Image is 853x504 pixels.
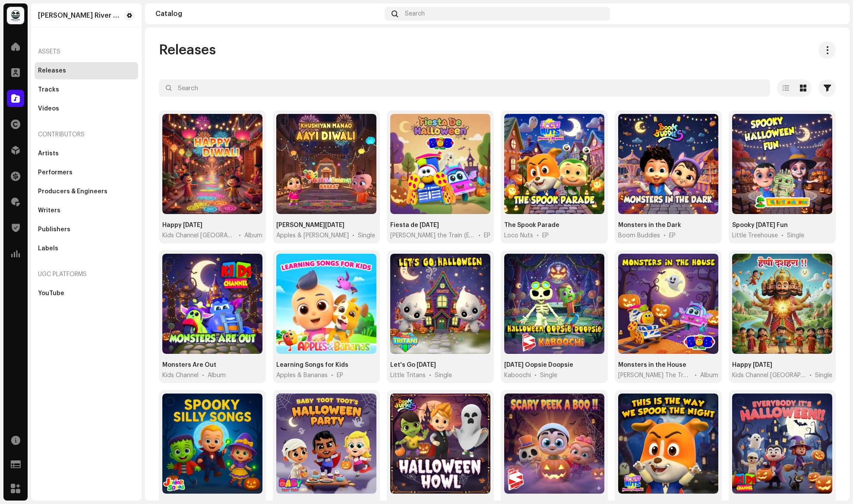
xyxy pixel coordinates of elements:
[825,7,839,21] img: aa667d68-6f2a-49b3-a378-5c7a0ce4385c
[663,231,666,240] span: •
[504,221,559,230] div: The Spook Parade
[478,231,480,240] span: •
[504,361,573,369] div: Halloween Oopsie Doopsie
[390,371,426,380] span: Little Tritans
[202,371,204,380] span: •
[669,231,676,240] div: EP
[815,371,832,380] div: Single
[159,41,216,59] span: Releases
[276,361,348,369] div: Learning Songs for Kids
[618,221,681,230] div: Monsters in the Dark
[276,371,328,380] span: Apples & Bananas
[162,371,199,380] span: Kids Channel
[244,231,262,240] div: Album
[35,221,138,238] re-m-nav-item: Publishers
[618,361,686,369] div: Monsters in the House
[38,12,121,19] div: Deel River Music
[35,264,138,285] re-a-nav-header: UGC Platforms
[276,231,349,240] span: Apples & Bananas Bharat
[38,207,60,214] div: Writers
[618,371,691,380] span: Bob The Train
[390,361,436,369] div: Let's Go Halloween
[352,231,354,240] span: •
[435,371,452,380] div: Single
[540,371,557,380] div: Single
[162,221,202,230] div: Happy Diwali
[35,285,138,302] re-m-nav-item: YouTube
[35,124,138,145] re-a-nav-header: Contributors
[732,361,772,369] div: Happy Dussehra
[35,183,138,200] re-m-nav-item: Producers & Engineers
[390,221,439,230] div: Fiesta de Halloween
[787,231,804,240] div: Single
[35,81,138,98] re-m-nav-item: Tracks
[809,371,812,380] span: •
[38,67,66,74] div: Releases
[35,100,138,117] re-m-nav-item: Videos
[429,371,431,380] span: •
[534,371,537,380] span: •
[331,371,333,380] span: •
[35,41,138,62] re-a-nav-header: Assets
[162,231,235,240] span: Kids Channel India
[358,231,375,240] div: Single
[239,231,241,240] span: •
[542,231,549,240] div: EP
[38,105,59,112] div: Videos
[35,62,138,79] re-m-nav-item: Releases
[38,86,59,93] div: Tracks
[38,290,64,297] div: YouTube
[162,361,216,369] div: Monsters Are Out
[695,371,697,380] span: •
[504,231,533,240] span: Loco Nuts
[38,245,58,252] div: Labels
[537,231,539,240] span: •
[504,371,531,380] span: Kaboochi
[38,188,107,195] div: Producers & Engineers
[484,231,490,240] div: EP
[35,202,138,219] re-m-nav-item: Writers
[38,150,59,157] div: Artists
[159,79,770,97] input: Search
[405,10,425,17] span: Search
[35,164,138,181] re-m-nav-item: Performers
[7,7,24,24] img: b01bb792-8356-4547-a3ed-9d154c7bda15
[208,371,226,380] div: Album
[35,145,138,162] re-m-nav-item: Artists
[732,221,788,230] div: Spooky Halloween Fun
[618,231,660,240] span: Boom Buddies
[35,240,138,257] re-m-nav-item: Labels
[781,231,783,240] span: •
[732,231,778,240] span: Little Treehouse
[732,371,806,380] span: Kids Channel India
[337,371,343,380] div: EP
[38,226,70,233] div: Publishers
[276,221,344,230] div: Khushiyan Manao Aayi Diwali
[155,10,381,17] div: Catalog
[38,169,73,176] div: Performers
[700,371,718,380] div: Album
[390,231,475,240] span: Bob the Train (Español)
